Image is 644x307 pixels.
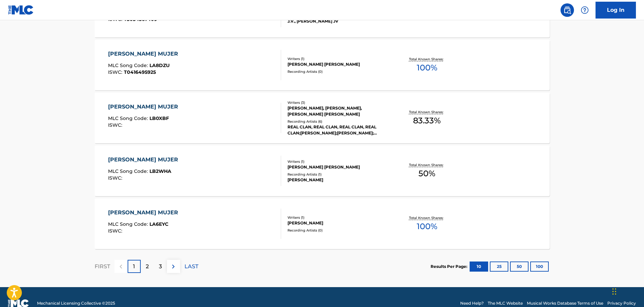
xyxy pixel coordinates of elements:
[287,61,389,67] div: [PERSON_NAME] [PERSON_NAME]
[108,156,181,164] div: [PERSON_NAME] MUJER
[108,175,124,181] span: ISWC :
[169,263,177,271] img: right
[287,177,389,183] div: [PERSON_NAME]
[596,2,636,19] a: Log In
[287,220,389,226] div: [PERSON_NAME]
[149,168,171,174] span: LB2WHA
[8,5,34,15] img: MLC Logo
[95,93,550,143] a: [PERSON_NAME] MUJERMLC Song Code:LB0XBFISWC:Writers (3)[PERSON_NAME], [PERSON_NAME], [PERSON_NAME...
[488,300,523,306] a: The MLC Website
[607,300,636,306] a: Privacy Policy
[409,110,445,115] p: Total Known Shares:
[287,119,389,124] div: Recording Artists ( 6 )
[108,69,124,75] span: ISWC :
[409,57,445,62] p: Total Known Shares:
[108,103,181,111] div: [PERSON_NAME] MUJER
[510,262,529,272] button: 50
[530,262,549,272] button: 100
[413,115,441,127] span: 83.33 %
[37,300,115,306] span: Mechanical Licensing Collective © 2025
[470,262,488,272] button: 10
[418,167,435,180] span: 50 %
[490,262,508,272] button: 25
[287,18,389,24] div: J.V., [PERSON_NAME] JV
[159,263,162,271] p: 3
[563,6,571,14] img: search
[561,3,574,17] a: Public Search
[409,162,445,167] p: Total Known Shares:
[108,50,181,58] div: [PERSON_NAME] MUJER
[146,263,149,271] p: 2
[108,115,149,121] span: MLC Song Code :
[108,221,149,227] span: MLC Song Code :
[287,164,389,170] div: [PERSON_NAME] [PERSON_NAME]
[417,62,437,74] span: 100 %
[124,69,156,75] span: T0416495925
[460,300,484,306] a: Need Help?
[108,122,124,128] span: ISWC :
[95,146,550,196] a: [PERSON_NAME] MUJERMLC Song Code:LB2WHAISWC:Writers (1)[PERSON_NAME] [PERSON_NAME]Recording Artis...
[149,221,168,227] span: LA6EYC
[287,124,389,136] div: REAL CLAN, REAL CLAN, REAL CLAN, REAL CLAN;[PERSON_NAME];[PERSON_NAME];[PERSON_NAME], REAL CLAN
[409,215,445,220] p: Total Known Shares:
[287,215,389,220] div: Writers ( 1 )
[108,209,181,217] div: [PERSON_NAME] MUJER
[610,275,644,307] iframe: Chat Widget
[108,228,124,234] span: ISWC :
[287,228,389,233] div: Recording Artists ( 0 )
[95,40,550,90] a: [PERSON_NAME] MUJERMLC Song Code:LA8DZUISWC:T0416495925Writers (1)[PERSON_NAME] [PERSON_NAME]Reco...
[133,263,135,271] p: 1
[578,3,591,17] div: Help
[287,159,389,164] div: Writers ( 1 )
[149,115,169,121] span: LB0XBF
[184,263,198,271] p: LAST
[287,172,389,177] div: Recording Artists ( 1 )
[417,220,437,233] span: 100 %
[287,69,389,74] div: Recording Artists ( 0 )
[287,105,389,117] div: [PERSON_NAME], [PERSON_NAME], [PERSON_NAME] [PERSON_NAME]
[287,100,389,105] div: Writers ( 3 )
[287,56,389,61] div: Writers ( 1 )
[95,198,550,249] a: [PERSON_NAME] MUJERMLC Song Code:LA6EYCISWC:Writers (1)[PERSON_NAME]Recording Artists (0)Total Kn...
[612,281,616,302] div: Drag
[95,263,110,271] p: FIRST
[581,6,589,14] img: help
[431,264,469,270] p: Results Per Page:
[108,168,149,174] span: MLC Song Code :
[108,62,149,68] span: MLC Song Code :
[527,300,603,306] a: Musical Works Database Terms of Use
[149,62,170,68] span: LA8DZU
